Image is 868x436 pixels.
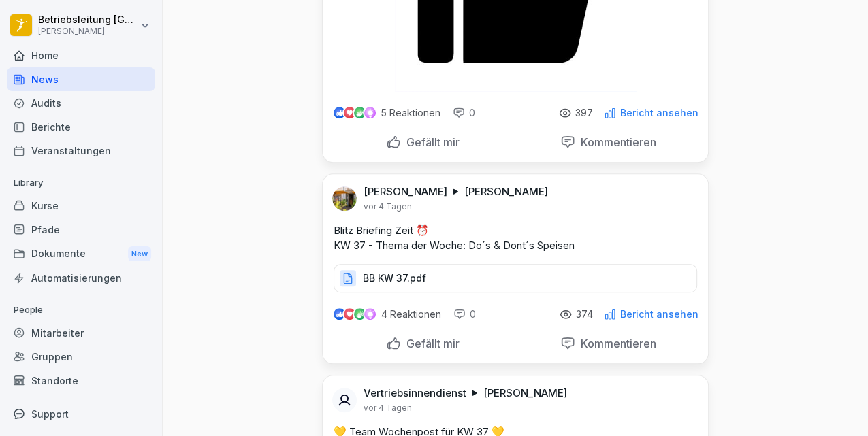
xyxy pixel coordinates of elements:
[334,223,697,253] p: Blitz Briefing Zeit ⏰ KW 37 - Thema der Woche: Do´s & Dont´s Speisen
[38,27,138,36] p: [PERSON_NAME]
[575,337,656,350] p: Kommentieren
[381,107,440,118] p: 5 Reaktionen
[464,185,548,199] p: [PERSON_NAME]
[7,67,155,91] a: News
[7,345,155,369] a: Gruppen
[334,275,697,289] a: BB KW 37.pdf
[401,337,460,350] p: Gefällt mir
[7,115,155,139] a: Berichte
[334,309,345,320] img: like
[483,386,567,400] p: [PERSON_NAME]
[354,107,366,118] img: celebrate
[620,107,698,118] p: Bericht ansehen
[7,91,155,115] a: Audits
[7,241,155,267] a: DokumenteNew
[128,246,151,262] div: New
[7,369,155,392] a: Standorte
[354,308,366,320] img: celebrate
[7,218,155,241] a: Pfade
[364,185,447,199] p: [PERSON_NAME]
[334,107,345,118] img: like
[575,135,656,149] p: Kommentieren
[7,139,155,163] a: Veranstaltungen
[7,402,155,426] div: Support
[7,241,155,267] div: Dokumente
[453,106,475,120] div: 0
[453,307,476,321] div: 0
[381,309,441,320] p: 4 Reaktionen
[364,386,466,400] p: Vertriebsinnendienst
[7,194,155,218] a: Kurse
[38,14,138,26] p: Betriebsleitung [GEOGRAPHIC_DATA]
[364,107,376,119] img: inspiring
[364,201,412,212] p: vor 4 Tagen
[364,308,376,320] img: inspiring
[363,271,426,285] p: BB KW 37.pdf
[7,321,155,345] a: Mitarbeiter
[401,135,460,149] p: Gefällt mir
[576,309,593,320] p: 374
[7,172,155,194] p: Library
[344,107,355,118] img: love
[332,186,357,211] img: ahtvx1qdgs31qf7oeejj87mb.png
[7,266,155,290] a: Automatisierungen
[7,44,155,67] a: Home
[364,403,412,414] p: vor 4 Tagen
[7,299,155,321] p: People
[344,309,355,319] img: love
[620,309,698,320] p: Bericht ansehen
[575,107,593,118] p: 397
